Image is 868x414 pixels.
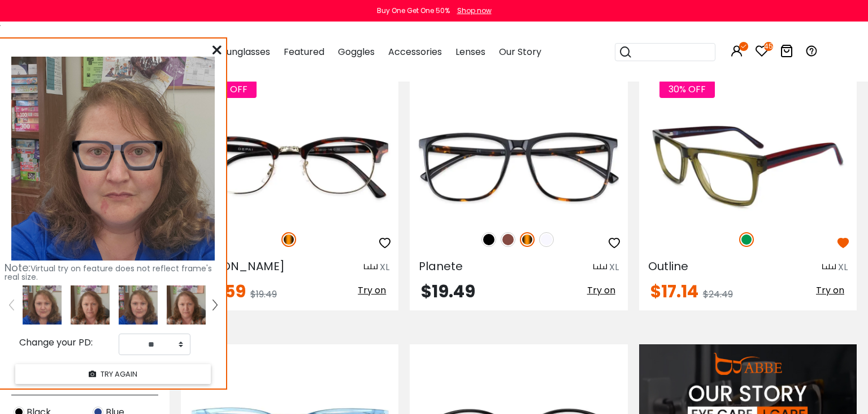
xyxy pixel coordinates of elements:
[739,232,754,247] img: Green
[648,258,688,274] span: Outline
[455,45,485,58] span: Lenses
[364,263,377,272] img: size ruler
[421,279,475,304] span: $19.49
[822,263,836,272] img: size ruler
[539,232,554,247] img: Translucent
[9,300,14,310] img: left.png
[190,258,285,274] span: [PERSON_NAME]
[119,285,158,325] img: 298518.png
[584,283,619,298] button: Try on
[212,300,217,310] img: right.png
[181,110,398,220] img: Tortoise Aidan - TR ,Adjust Nose Pads
[5,261,31,275] span: Note:
[338,45,375,58] span: Goggles
[380,261,389,274] div: XL
[222,45,270,58] span: Sunglasses
[377,6,450,16] div: Buy One Get One 50%
[838,261,848,274] div: XL
[650,279,698,304] span: $17.14
[609,261,619,274] div: XL
[452,6,492,15] a: Shop now
[755,46,769,59] a: 45
[481,232,496,247] img: Black
[501,232,515,247] img: Brown
[813,283,848,298] button: Try on
[358,284,386,297] span: Try on
[816,284,844,297] span: Try on
[23,285,62,325] img: 298518.png
[284,45,324,58] span: Featured
[520,232,535,247] img: Tortoise
[5,263,212,283] span: Virtual try on feature does not reflect frame's real size.
[250,288,277,301] span: $19.49
[457,6,492,16] div: Shop now
[354,283,389,298] button: Try on
[167,285,206,325] img: 298517.png
[67,130,167,180] img: original.png
[639,110,857,220] img: Green Outline - Acetate ,Universal Bridge Fit
[764,42,773,51] i: 45
[703,288,733,301] span: $24.49
[587,284,615,297] span: Try on
[499,45,541,58] span: Our Story
[659,80,715,98] span: 30% OFF
[419,258,463,274] span: Planete
[11,57,215,261] img: 298518.png
[388,45,442,58] span: Accessories
[410,110,627,220] img: Tortoise Planete - TR ,Universal Bridge Fit
[71,285,110,325] img: 298517.png
[201,80,257,98] span: 20% OFF
[281,232,296,247] img: Tortoise
[593,263,607,272] img: size ruler
[15,364,211,384] button: TRY AGAIN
